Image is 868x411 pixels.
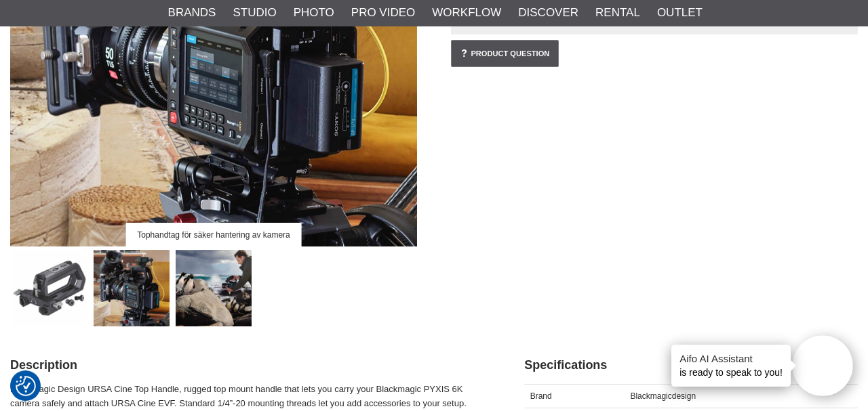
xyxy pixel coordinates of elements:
a: Outlet [657,4,703,22]
a: Workflow [432,4,501,22]
img: Revisit consent button [16,376,36,396]
a: Brands [168,4,216,22]
h2: Specifications [524,357,858,374]
a: Photo [294,4,334,22]
span: Brand [530,391,552,401]
div: is ready to speak to you! [671,345,791,387]
a: Rental [595,4,640,22]
img: Blackmagic URSA Cine Top Handle [12,250,88,326]
a: Pro Video [351,4,415,22]
p: Blackmagic Design URSA Cine Top Handle, rugged top mount handle that lets you carry your Blackmag... [10,383,490,411]
div: Tophandtag för säker hantering av kamera [126,223,302,246]
a: Product question [451,40,559,67]
button: Consent Preferences [16,374,36,398]
a: Studio [233,4,276,22]
img: Tophandtag för säker hantering av kamera [94,250,170,326]
img: Handtag, perfekt vid fotografering med lågt läge för kamera [176,250,252,326]
h2: Description [10,357,490,374]
a: Discover [518,4,578,22]
h4: Aifo AI Assistant [679,351,783,366]
span: Blackmagicdesign [630,391,696,401]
